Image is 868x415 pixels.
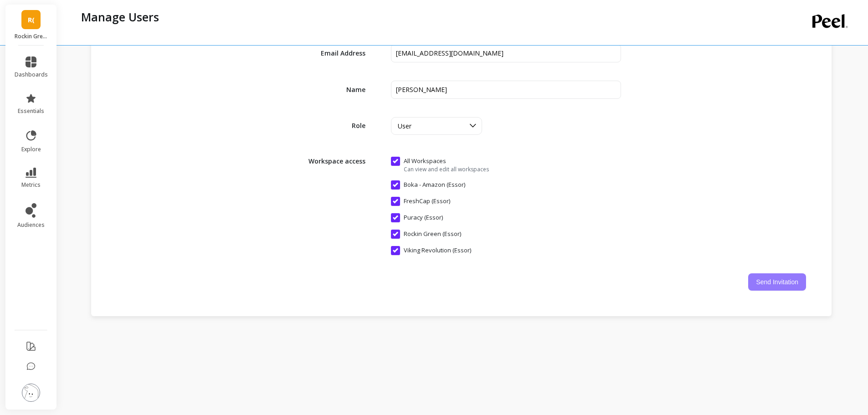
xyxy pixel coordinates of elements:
span: Puracy (Essor) [391,213,443,222]
span: audiences [17,221,45,229]
span: Workspace access [302,153,365,166]
span: User [398,122,411,130]
span: Role [302,121,365,130]
span: FreshCap (Essor) [391,197,450,206]
span: Name [302,85,365,94]
span: metrics [21,181,41,189]
input: First Last [391,81,621,99]
p: Rockin Green (Essor) [15,33,48,40]
span: Can view and edit all workspaces [391,166,489,173]
span: R( [28,15,35,25]
span: Email Address [302,49,365,58]
span: Viking Revolution (Essor) [391,246,471,255]
span: explore [21,146,41,153]
p: Manage Users [81,9,159,25]
span: Rockin Green (Essor) [391,230,461,239]
span: Boka - Amazon (Essor) [391,180,465,190]
button: Send Invitation [748,273,806,291]
span: All Workspaces [391,157,489,166]
span: dashboards [15,71,48,78]
img: profile picture [22,384,40,402]
input: name@example.com [391,44,621,62]
span: essentials [18,108,44,115]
